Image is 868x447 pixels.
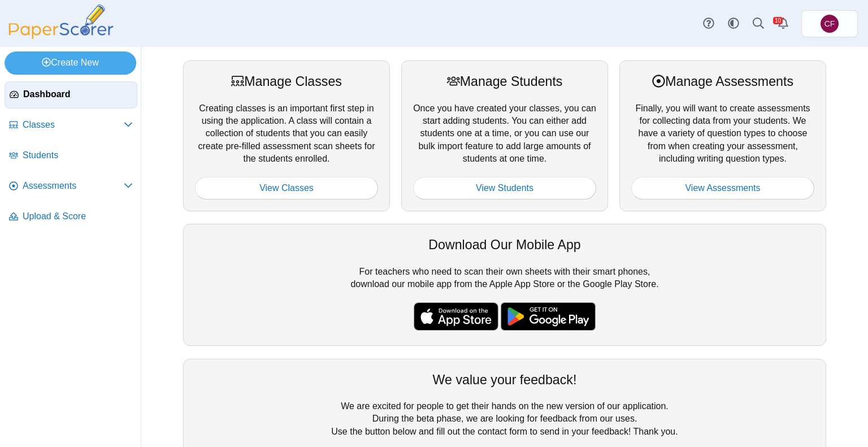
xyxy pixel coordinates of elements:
span: Christa Fredrickson [824,20,835,28]
a: PaperScorer [5,31,118,41]
div: Finally, you will want to create assessments for collecting data from your students. We have a va... [619,60,826,211]
span: Dashboard [23,88,132,101]
div: Manage Students [413,72,596,90]
a: View Assessments [631,177,814,199]
div: Manage Assessments [631,72,814,90]
div: Download Our Mobile App [195,236,814,254]
a: Classes [5,112,137,139]
a: Upload & Score [5,203,137,231]
a: View Students [413,177,596,199]
a: View Classes [195,177,378,199]
a: Dashboard [5,81,137,109]
span: Assessments [23,180,124,192]
span: Upload & Score [23,210,133,223]
span: Classes [23,119,124,131]
a: Create New [5,51,136,74]
img: PaperScorer [5,5,118,39]
div: We value your feedback! [195,371,814,389]
img: apple-store-badge.svg [414,302,498,331]
div: Manage Classes [195,72,378,90]
a: Students [5,142,137,170]
span: Students [23,149,133,162]
img: google-play-badge.png [501,302,596,331]
a: Assessments [5,173,137,200]
div: Creating classes is an important first step in using the application. A class will contain a coll... [183,60,390,211]
a: Christa Fredrickson [801,10,858,37]
div: Once you have created your classes, you can start adding students. You can either add students on... [401,60,608,211]
span: Christa Fredrickson [821,15,839,33]
div: For teachers who need to scan their own sheets with their smart phones, download our mobile app f... [183,224,826,346]
a: Alerts [771,11,796,36]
